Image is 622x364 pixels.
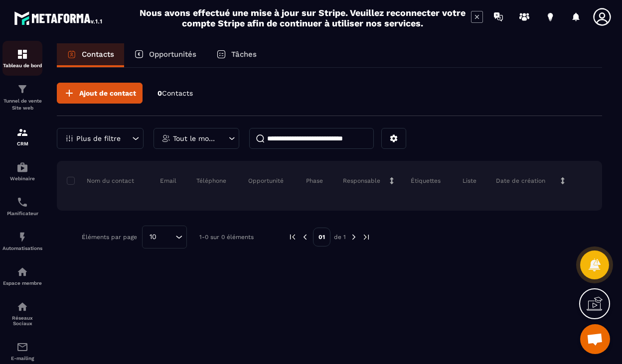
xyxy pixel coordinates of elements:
[334,233,346,241] p: de 1
[16,301,28,313] img: social-network
[139,7,466,28] h2: Nous avons effectué une mise à jour sur Stripe. Veuillez reconnecter votre compte Stripe afin de ...
[199,234,254,241] p: 1-0 sur 0 éléments
[157,89,193,98] p: 0
[16,48,28,60] img: formation
[362,233,371,242] img: next
[2,315,42,326] p: Réseaux Sociaux
[160,177,176,185] p: Email
[149,50,196,59] p: Opportunités
[82,234,137,241] p: Éléments par page
[79,88,136,98] span: Ajout de contact
[580,324,610,354] div: Ouvrir le chat
[343,177,380,185] p: Responsable
[411,177,441,185] p: Étiquettes
[463,177,476,185] p: Liste
[82,50,114,59] p: Contacts
[2,211,42,216] p: Planificateur
[57,83,143,104] button: Ajout de contact
[76,135,121,142] p: Plus de filtre
[496,177,545,185] p: Date de création
[14,9,104,27] img: logo
[349,233,358,242] img: next
[2,293,42,334] a: social-networksocial-networkRéseaux Sociaux
[306,177,323,185] p: Phase
[124,43,206,67] a: Opportunités
[67,177,134,185] p: Nom du contact
[301,233,310,242] img: prev
[2,245,42,251] p: Automatisations
[16,126,28,138] img: formation
[16,231,28,243] img: automations
[2,63,42,68] p: Tableau de bord
[206,43,267,67] a: Tâches
[2,98,42,112] p: Tunnel de vente Site web
[2,154,42,189] a: automationsautomationsWebinaire
[2,356,42,361] p: E-mailing
[16,196,28,208] img: scheduler
[16,83,28,95] img: formation
[173,135,217,142] p: Tout le monde
[57,43,124,67] a: Contacts
[313,228,330,246] p: 01
[16,266,28,278] img: automations
[196,177,226,185] p: Téléphone
[2,280,42,286] p: Espace membre
[248,177,284,185] p: Opportunité
[231,50,257,59] p: Tâches
[288,233,297,242] img: prev
[2,224,42,258] a: automationsautomationsAutomatisations
[142,226,187,248] div: Search for option
[2,176,42,181] p: Webinaire
[146,232,160,243] span: 10
[2,189,42,224] a: schedulerschedulerPlanificateur
[160,232,173,243] input: Search for option
[16,161,28,173] img: automations
[2,119,42,154] a: formationformationCRM
[2,141,42,146] p: CRM
[2,41,42,76] a: formationformationTableau de bord
[162,89,193,97] span: Contacts
[2,258,42,293] a: automationsautomationsEspace membre
[2,76,42,119] a: formationformationTunnel de vente Site web
[16,341,28,353] img: email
